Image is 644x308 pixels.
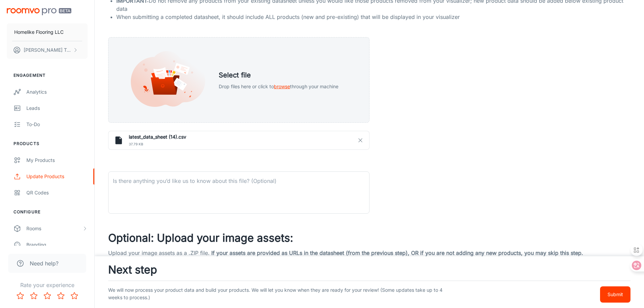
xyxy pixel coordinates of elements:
[26,121,88,128] div: To-do
[14,28,64,36] p: Homelike Flooring LLC
[26,173,88,180] div: Update Products
[26,88,88,96] div: Analytics
[26,104,88,112] div: Leads
[26,241,88,248] div: Branding
[54,289,68,303] button: Rate 4 star
[274,84,290,89] span: browse
[14,289,27,303] button: Rate 1 star
[7,23,88,41] button: Homelike Flooring LLC
[116,13,633,21] li: When submitting a completed datasheet, it should include ALL products (new and pre-existing) that...
[7,41,88,59] button: [PERSON_NAME] Tang
[26,225,82,232] div: Rooms
[24,46,71,54] p: [PERSON_NAME] Tang
[108,249,630,257] p: Upload your image assets as a .ZIP file.
[68,289,81,303] button: Rate 5 star
[108,230,630,246] h3: Optional: Upload your image assets:
[600,286,630,303] button: Submit
[219,83,338,90] p: Drop files here or click to through your machine
[211,250,583,256] span: If your assets are provided as URLs in the datasheet (from the previous step), OR if you are not ...
[219,70,338,80] h5: Select file
[108,262,630,278] h3: Next step
[26,189,88,196] div: QR Codes
[30,259,58,267] span: Need help?
[27,289,41,303] button: Rate 2 star
[129,133,364,141] h6: latest_data_sheet (14).csv
[5,281,89,289] p: Rate your experience
[41,289,54,303] button: Rate 3 star
[108,37,369,123] div: Select fileDrop files here or click tobrowsethrough your machine
[26,157,88,164] div: My Products
[607,291,623,298] p: Submit
[108,286,448,303] p: We will now process your product data and build your products. We will let you know when they are...
[129,141,364,147] span: 37.79 kB
[7,8,71,15] img: Roomvo PRO Beta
